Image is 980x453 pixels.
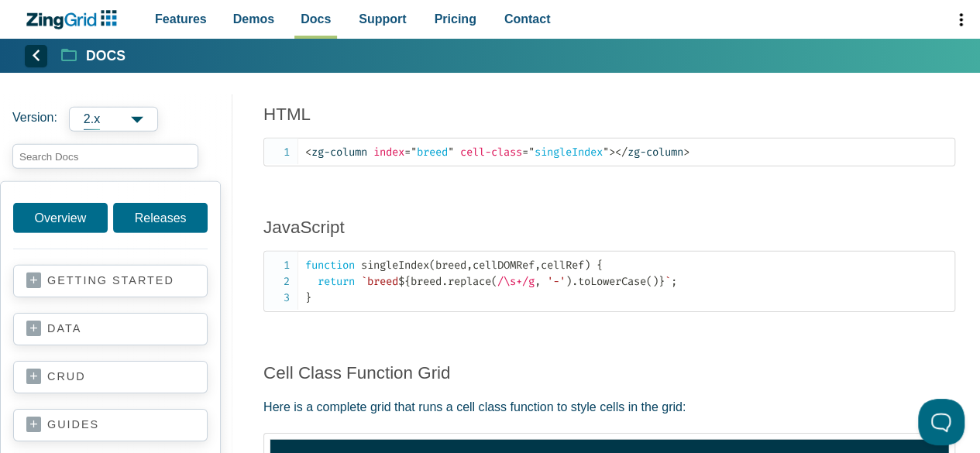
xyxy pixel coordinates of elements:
[318,275,355,288] span: return
[497,275,535,288] span: /\s+/g
[435,259,584,272] span: breed cellDOMRef cellRef
[603,146,609,159] span: "
[26,417,194,433] a: guides
[263,218,345,237] a: JavaScript
[25,10,125,29] a: ZingChart Logo. Click to return to the homepage
[361,275,398,288] span: `breed
[113,203,208,233] a: Releases
[263,363,450,383] a: Cell Class Function Grid
[646,275,652,288] span: (
[398,275,411,288] span: ${
[233,9,274,29] span: Demos
[535,259,541,272] span: ,
[448,146,454,159] span: "
[61,46,126,65] a: Docs
[301,9,331,29] span: Docs
[26,273,194,289] a: getting started
[435,9,476,29] span: Pricing
[683,146,689,159] span: >
[155,9,207,29] span: Features
[442,275,448,288] span: .
[665,275,671,288] span: `
[13,203,108,233] a: Overview
[448,275,491,288] span: replace
[12,107,57,132] span: Version:
[584,259,590,272] span: )
[404,146,411,159] span: =
[373,146,404,159] span: index
[535,275,541,288] span: ,
[615,146,683,159] span: zg-column
[504,9,551,29] span: Contact
[522,146,528,159] span: =
[597,259,603,272] span: {
[26,321,194,337] a: data
[359,9,406,29] span: Support
[466,259,473,272] span: ,
[26,369,194,385] a: crud
[528,146,535,159] span: "
[263,105,311,124] a: HTML
[12,107,220,132] label: Versions
[658,275,665,288] span: }
[615,146,628,159] span: </
[361,259,429,272] span: singleIndex
[398,275,665,288] span: breed
[572,275,578,288] span: .
[547,275,566,288] span: '-'
[404,146,454,159] span: breed
[305,259,355,272] span: function
[429,259,435,272] span: (
[86,50,126,63] strong: Docs
[411,146,417,159] span: "
[522,146,609,159] span: singleIndex
[671,275,677,288] span: ;
[305,146,311,159] span: <
[609,146,615,159] span: >
[263,396,955,417] p: Here is a complete grid that runs a cell class function to style cells in the grid:
[491,275,497,288] span: (
[460,146,522,159] span: cell-class
[305,291,311,304] span: }
[305,146,367,159] span: zg-column
[12,144,198,169] input: search input
[918,399,965,445] iframe: Help Scout Beacon - Open
[652,275,658,288] span: )
[578,275,646,288] span: toLowerCase
[566,275,572,288] span: )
